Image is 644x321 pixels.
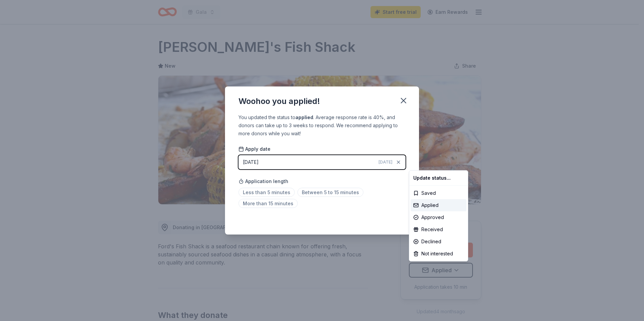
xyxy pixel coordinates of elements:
[411,211,466,223] div: Approved
[411,223,466,236] div: Received
[411,236,466,248] div: Declined
[411,199,466,211] div: Applied
[411,187,466,199] div: Saved
[196,8,207,16] span: Gala
[411,172,466,184] div: Update status...
[411,248,466,260] div: Not interested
